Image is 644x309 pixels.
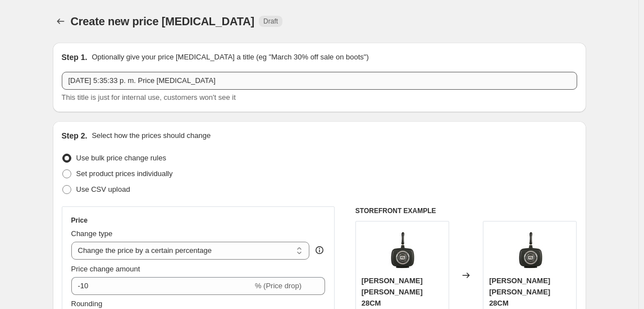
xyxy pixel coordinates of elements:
span: Draft [263,17,278,26]
input: 30% off holiday sale [62,72,577,90]
span: Change type [71,229,113,238]
p: Select how the prices should change [92,130,211,141]
h6: STOREFRONT EXAMPLE [355,206,577,215]
span: Use bulk price change rules [76,154,166,162]
span: This title is just for internal use, customers won't see it [62,93,236,102]
span: Rounding [71,299,103,308]
span: Create new price [MEDICAL_DATA] [71,15,255,27]
input: -15 [71,277,253,295]
span: Price change amount [71,265,140,273]
p: Optionally give your price [MEDICAL_DATA] a title (eg "March 30% off sale on boots") [92,52,368,63]
h3: Price [71,216,88,225]
span: % (Price drop) [255,282,302,290]
img: image_23ff882c-6af4-4acd-bdfa-5d6d2ad31f44_80x.jpg [380,227,424,272]
img: image_23ff882c-6af4-4acd-bdfa-5d6d2ad31f44_80x.jpg [508,227,552,272]
span: [PERSON_NAME] [PERSON_NAME] 28CM [362,276,423,307]
button: Price change jobs [53,13,68,29]
span: Use CSV upload [76,185,130,193]
span: [PERSON_NAME] [PERSON_NAME] 28CM [489,276,550,307]
div: help [314,245,325,256]
h2: Step 2. [62,130,88,141]
h2: Step 1. [62,52,88,63]
span: Set product prices individually [76,169,173,178]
